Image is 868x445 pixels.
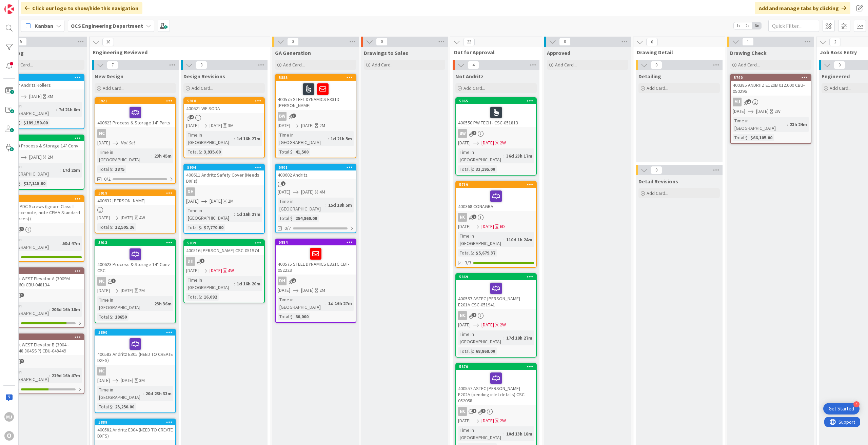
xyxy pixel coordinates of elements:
span: 2 [20,359,24,363]
div: 5869 [456,274,536,280]
a: 5719400368 CONAGRANC[DATE][DATE]6DTime in [GEOGRAPHIC_DATA]:110d 1h 24mTotal $:$5,679.373/3 [455,181,537,268]
div: Time in [GEOGRAPHIC_DATA] [186,131,234,146]
div: 400557 ASTEC [PERSON_NAME] - E201A CSC-051941 [456,280,536,309]
div: Total $ [97,165,112,173]
a: 5779ASTEC PDC Screws (Ignore Class II Tolerance note, note CEMA Standard tolerances) (Time in [GE... [3,195,84,262]
div: 5901 [279,165,356,170]
span: [DATE] [458,139,471,146]
div: 5779ASTEC PDC Screws (Ignore Class II Tolerance note, note CEMA Standard tolerances) ( [4,196,84,223]
div: NC [95,277,175,286]
span: 3 [20,293,24,297]
div: 5627Project WEST Elevator B (3004 - 15.75X48 304SS ?) CBU-048449 [4,334,84,355]
div: Total $ [97,313,112,321]
span: [DATE] [301,287,314,294]
span: 5 [472,131,476,135]
div: 3M [47,93,53,100]
span: Support [14,1,31,9]
div: 5905400613 Process & Storage 14" Conv [4,135,84,150]
div: Total $ [278,148,293,156]
div: 400583 Andritz E305 (NEED TO CREATE DXFS) [95,336,175,365]
span: : [56,106,57,113]
div: Project WEST Elevator B (3004 - 15.75X48 304SS ?) CBU-048449 [4,340,84,355]
div: 400611 Andritz Safety Cover (Needs DXFs) [184,170,264,185]
div: $7,770.00 [202,224,225,231]
div: 400602 Andritz [276,170,356,179]
span: [DATE] [121,287,133,294]
span: 1 [20,227,24,231]
div: 400516 [PERSON_NAME] CSC-051974 [184,246,264,255]
span: : [201,148,202,156]
div: 5839 [187,241,264,245]
a: 5626Project WEST Elevator A (3009M - 30.75X60) CBU-048134Time in [GEOGRAPHIC_DATA]:206d 16h 18m5/6 [3,267,84,328]
span: 2 [292,278,296,283]
span: [DATE] [278,287,290,294]
div: DH [276,277,356,285]
span: : [473,165,474,173]
div: 23h 45m [153,152,173,160]
span: [DATE] [458,223,471,230]
span: Add Card... [11,62,33,68]
span: Add Card... [192,85,213,91]
div: 17d 18h 27m [505,334,534,342]
div: 400623 Process & Storage 14" Conv CSC- [95,246,175,275]
div: Total $ [458,347,473,355]
div: 25,250.00 [113,403,136,410]
div: 5905 [4,135,84,141]
div: 2M [319,122,325,129]
span: 1 [281,181,285,186]
span: Add Card... [647,190,668,196]
div: 5913 [98,240,175,245]
div: Time in [GEOGRAPHIC_DATA] [97,296,152,311]
span: : [234,280,235,287]
div: Total $ [97,403,112,410]
span: Add Card... [555,62,577,68]
span: 0/2 [104,176,111,183]
div: 5627 [7,335,84,340]
div: Total $ [186,293,201,301]
span: 4 [472,313,476,317]
div: 2W [774,108,781,115]
div: 53d 47m [61,240,82,247]
div: 400575 STEEL DYNAMICS E331D [PERSON_NAME] [276,81,356,110]
div: Time in [GEOGRAPHIC_DATA] [97,386,143,401]
div: NC [456,311,536,320]
div: 5839400516 [PERSON_NAME] CSC-051974 [184,240,264,255]
div: 3875 [113,165,126,173]
div: 400557 ASTEC [PERSON_NAME] - E202A (pending inlet details) CSC-052058 [456,370,536,405]
div: 5904 [187,165,264,170]
div: 5884 [279,240,356,245]
span: [DATE] [278,122,290,129]
span: 3 [292,114,296,118]
div: 5626 [4,268,84,274]
span: 1 [111,279,116,283]
span: Add Card... [738,62,760,68]
a: 5921400623 Process & Storage 14" PartsNC[DATE]Not SetTime in [GEOGRAPHIC_DATA]:23h 45mTotal $:387... [95,97,176,184]
span: : [504,236,505,243]
div: 4W [228,267,234,274]
span: : [49,372,50,379]
div: 5870 [459,364,536,369]
span: [DATE] [97,377,110,384]
div: 5740 [734,75,811,80]
div: NC [97,277,106,286]
span: : [112,223,113,231]
span: [DATE] [210,198,222,205]
div: Time in [GEOGRAPHIC_DATA] [458,232,504,247]
div: 1d 16h 27m [235,210,262,218]
span: [DATE] [301,122,314,129]
div: Time in [GEOGRAPHIC_DATA] [186,276,234,291]
div: 5915400627 Andritz Rollers [4,75,84,89]
div: 5921 [95,98,175,104]
div: $66,105.00 [749,134,774,141]
div: 2W [500,321,506,328]
div: 3M [228,122,234,129]
div: BW [458,129,467,138]
div: 5719400368 CONAGRA [456,182,536,211]
div: 5905 [7,136,84,141]
span: [DATE] [121,377,133,384]
div: NC [95,367,175,376]
input: Quick Filter... [768,20,819,32]
div: 36d 23h 17m [505,152,534,160]
div: 400575 STEEL DYNAMICS E331C CBT-052229 [276,245,356,275]
div: 20d 23h 33m [144,390,173,397]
